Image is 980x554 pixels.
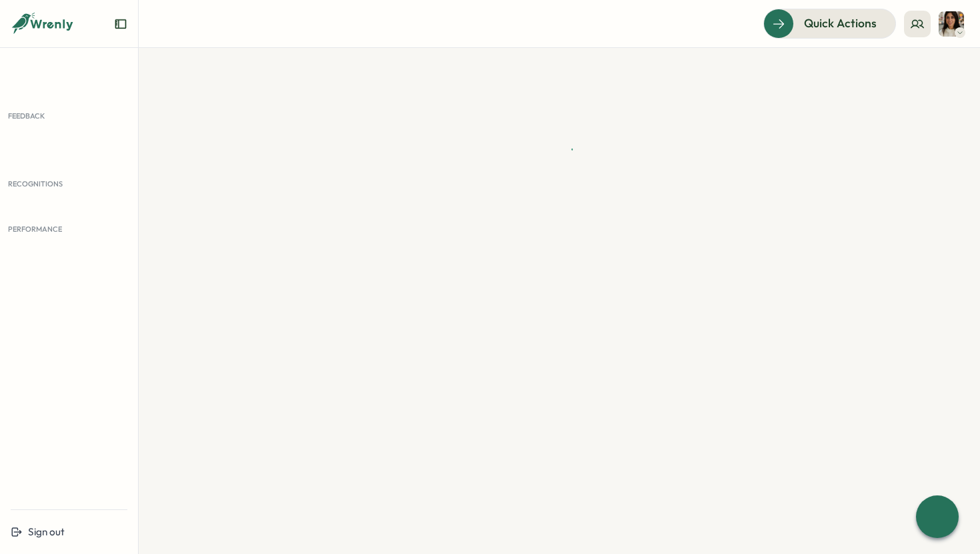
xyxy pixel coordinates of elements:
span: Sign out [28,525,65,538]
span: Quick Actions [804,15,877,32]
button: Expand sidebar [114,17,127,31]
button: Quick Actions [763,9,896,38]
img: Maria Khoury [939,11,964,37]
